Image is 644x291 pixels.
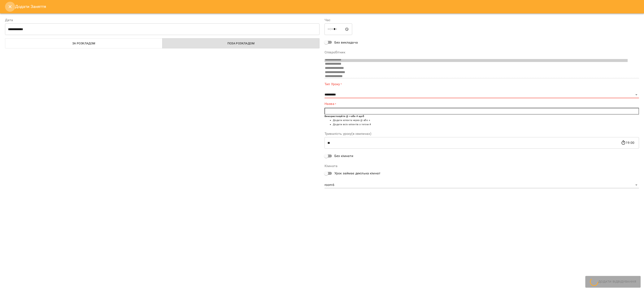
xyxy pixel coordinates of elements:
[334,171,380,176] span: Урок займає декілька кімнат
[325,102,639,106] label: Назва
[325,115,364,118] b: Використовуйте @ + або # щоб
[5,38,162,48] button: За розкладом
[334,153,353,158] span: Без кімнати
[162,38,320,48] button: Поза розкладом
[325,132,639,135] label: Тривалість уроку(в хвилинах)
[165,41,317,46] span: Поза розкладом
[325,18,639,22] label: Час
[5,18,319,22] label: Дата
[325,164,639,168] label: Кімната
[325,182,639,188] div: room6
[325,51,639,54] label: Співробітник
[333,118,639,122] li: Додати клієнта через @ або +
[8,41,160,46] span: За розкладом
[334,40,358,45] span: Без викладача
[15,3,639,10] h6: Додати Заняття
[325,82,639,86] label: Тип Уроку
[5,2,15,12] button: Close
[333,122,639,127] li: Додати всіх клієнтів з тегом #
